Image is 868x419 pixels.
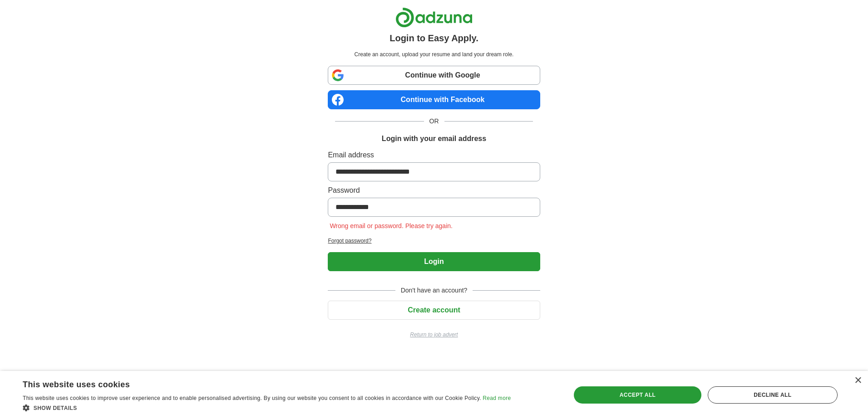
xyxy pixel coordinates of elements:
[708,386,838,404] div: Decline all
[23,403,511,412] div: Show details
[330,50,538,58] p: Create an account, upload your resume and land your dream role.
[328,306,540,314] a: Create account
[328,222,454,229] span: Wrong email or password. Please try again.
[390,31,478,45] h1: Login to Easy Apply.
[328,66,540,85] a: Continue with Google
[328,252,540,271] button: Login
[328,301,540,320] button: Create account
[23,376,488,390] div: This website uses cookies
[382,133,486,144] h1: Login with your email address
[395,7,473,28] img: Adzuna logo
[328,90,540,109] a: Continue with Facebook
[574,386,701,404] div: Accept all
[483,395,511,401] a: Read more, opens a new window
[328,185,540,196] label: Password
[34,405,77,411] span: Show details
[854,377,861,384] div: Close
[328,237,540,245] a: Forgot password?
[23,395,481,401] span: This website uses cookies to improve user experience and to enable personalised advertising. By u...
[328,150,540,161] label: Email address
[395,286,473,295] span: Don't have an account?
[424,117,444,126] span: OR
[328,331,540,339] a: Return to job advert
